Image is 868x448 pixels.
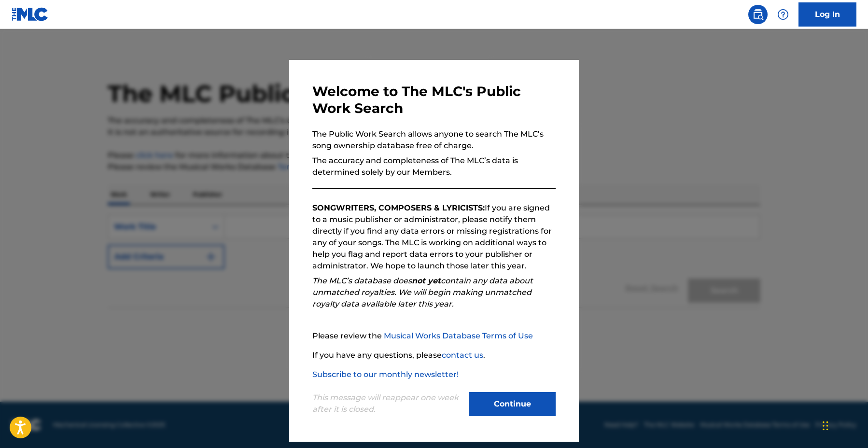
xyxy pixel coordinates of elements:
[312,155,556,178] p: The accuracy and completeness of The MLC’s data is determined solely by our Members.
[748,5,768,24] a: Public Search
[312,392,463,415] p: This message will reappear one week after it is closed.
[312,370,459,379] a: Subscribe to our monthly newsletter!
[798,2,856,27] a: Log In
[820,402,868,448] iframe: Chat Widget
[12,7,49,21] img: MLC Logo
[312,83,556,117] h3: Welcome to The MLC's Public Work Search
[312,276,533,308] em: The MLC’s database does contain any data about unmatched royalties. We will begin making unmatche...
[777,9,789,20] img: help
[412,276,441,285] strong: not yet
[312,128,556,152] p: The Public Work Search allows anyone to search The MLC’s song ownership database free of charge.
[312,202,556,272] p: If you are signed to a music publisher or administrator, please notify them directly if you find ...
[312,350,556,361] p: If you have any questions, please .
[384,331,533,340] a: Musical Works Database Terms of Use
[773,5,793,24] div: Help
[752,9,764,20] img: search
[312,330,556,342] p: Please review the
[442,350,483,360] a: contact us
[469,392,556,416] button: Continue
[823,411,828,440] div: Drag
[312,203,485,212] strong: SONGWRITERS, COMPOSERS & LYRICISTS:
